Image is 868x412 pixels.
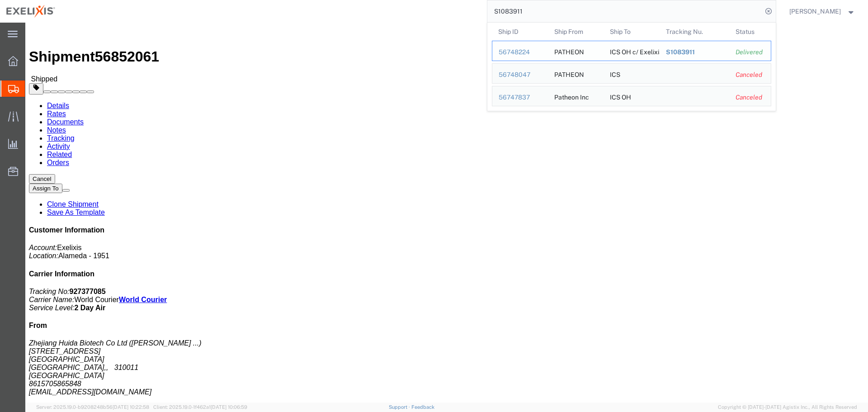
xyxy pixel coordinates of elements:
div: 56748047 [499,70,542,80]
button: [PERSON_NAME] [789,6,856,17]
span: [DATE] 10:22:58 [113,404,149,410]
th: Ship To [604,23,660,41]
div: 56748224 [499,47,542,57]
a: Feedback [411,404,434,410]
table: Search Results [492,23,776,111]
th: Tracking Nu. [659,23,729,41]
div: S1083911 [665,47,723,57]
a: Support [389,404,411,410]
th: Ship From [547,23,604,41]
input: Search for shipment number, reference number [487,0,762,22]
div: ICS [610,64,620,83]
div: Canceled [736,93,764,102]
div: ICS OH c/ Exelixis Inc [610,41,653,61]
span: S1083911 [665,48,694,56]
span: Copyright © [DATE]-[DATE] Agistix Inc., All Rights Reserved [718,403,857,411]
span: [DATE] 10:06:59 [211,404,247,410]
div: 56747837 [499,93,542,102]
span: Client: 2025.19.0-1f462a1 [153,404,247,410]
div: PATHEON [554,41,584,61]
div: Patheon Inc [554,86,589,106]
div: Delivered [736,47,764,57]
iframe: FS Legacy Container [25,23,868,403]
img: logo [6,5,55,18]
th: Ship ID [492,23,548,41]
div: PATHEON [554,64,584,83]
th: Status [729,23,771,41]
div: Canceled [736,70,764,80]
span: Fred Eisenman [789,6,841,16]
div: ICS OH [610,86,631,106]
span: Server: 2025.19.0-b9208248b56 [36,404,149,410]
